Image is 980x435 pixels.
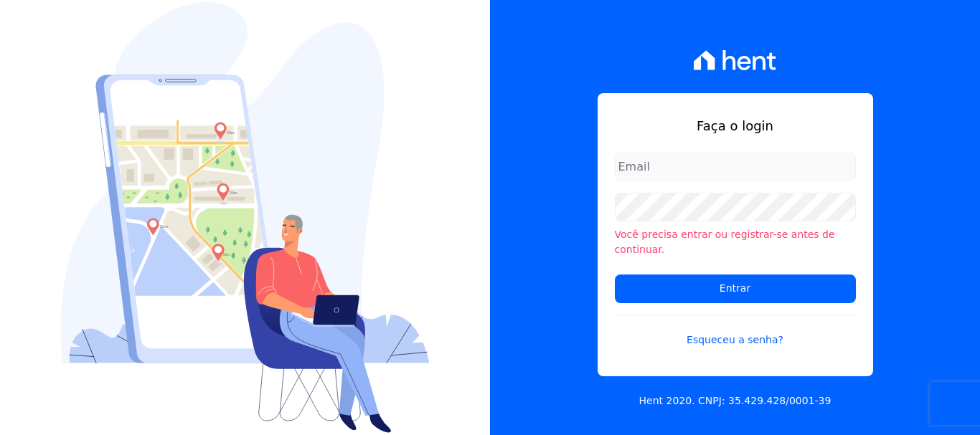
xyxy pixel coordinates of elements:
[61,2,430,433] img: Login
[615,315,856,348] a: Esqueceu a senha?
[615,274,856,303] input: Entrar
[639,393,831,408] p: Hent 2020. CNPJ: 35.429.428/0001-39
[615,116,856,135] h1: Faça o login
[615,153,856,181] input: Email
[615,227,856,257] li: Você precisa entrar ou registrar-se antes de continuar.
